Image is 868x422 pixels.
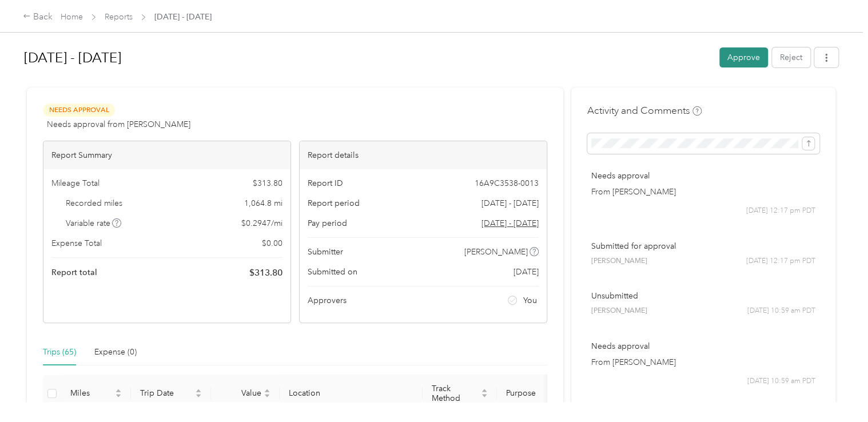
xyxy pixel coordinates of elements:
[131,375,211,413] th: Trip Date
[94,346,137,359] div: Expense (0)
[115,392,122,399] span: caret-down
[308,294,347,306] span: Approvers
[264,392,270,399] span: caret-down
[804,358,868,422] iframe: Everlance-gr Chat Button Frame
[475,177,539,189] span: 16A9C3538-0013
[280,375,423,413] th: Location
[23,10,53,24] div: Back
[300,141,547,169] div: Report details
[66,217,122,229] span: Variable rate
[220,388,261,398] span: Value
[591,186,815,198] p: From [PERSON_NAME]
[241,217,282,229] span: $ 0.2947 / mi
[506,388,564,398] span: Purpose
[43,346,76,359] div: Trips (65)
[464,246,528,258] span: [PERSON_NAME]
[308,217,347,229] span: Pay period
[195,392,202,399] span: caret-down
[115,387,122,394] span: caret-up
[747,376,815,387] span: [DATE] 10:59 am PDT
[719,47,768,67] button: Approve
[51,266,97,278] span: Report total
[423,375,497,413] th: Track Method
[24,44,711,71] h1: Sep 1 - 30, 2025
[262,237,282,249] span: $ 0.00
[523,294,537,306] span: You
[591,340,815,352] p: Needs approval
[591,170,815,182] p: Needs approval
[587,103,702,118] h4: Activity and Comments
[264,387,270,394] span: caret-up
[61,12,83,22] a: Home
[195,387,202,394] span: caret-up
[253,177,282,189] span: $ 313.80
[481,217,539,229] span: Go to pay period
[591,306,647,316] span: [PERSON_NAME]
[481,387,488,394] span: caret-up
[308,266,357,278] span: Submitted on
[249,266,282,280] span: $ 313.80
[591,290,815,302] p: Unsubmitted
[61,375,131,413] th: Miles
[51,237,102,249] span: Expense Total
[481,392,488,399] span: caret-down
[244,197,282,209] span: 1,064.8 mi
[513,266,539,278] span: [DATE]
[746,206,815,216] span: [DATE] 12:17 pm PDT
[308,177,343,189] span: Report ID
[211,375,280,413] th: Value
[591,256,647,266] span: [PERSON_NAME]
[497,375,583,413] th: Purpose
[747,306,815,316] span: [DATE] 10:59 am PDT
[105,12,133,22] a: Reports
[51,177,99,189] span: Mileage Total
[47,118,190,130] span: Needs approval from [PERSON_NAME]
[746,256,815,266] span: [DATE] 12:17 pm PDT
[66,197,122,209] span: Recorded miles
[772,47,810,67] button: Reject
[154,11,212,23] span: [DATE] - [DATE]
[43,141,290,169] div: Report Summary
[481,197,539,209] span: [DATE] - [DATE]
[432,384,479,403] span: Track Method
[70,388,113,398] span: Miles
[308,246,343,258] span: Submitter
[591,240,815,252] p: Submitted for approval
[140,388,193,398] span: Trip Date
[308,197,360,209] span: Report period
[43,103,115,117] span: Needs Approval
[591,356,815,368] p: From [PERSON_NAME]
